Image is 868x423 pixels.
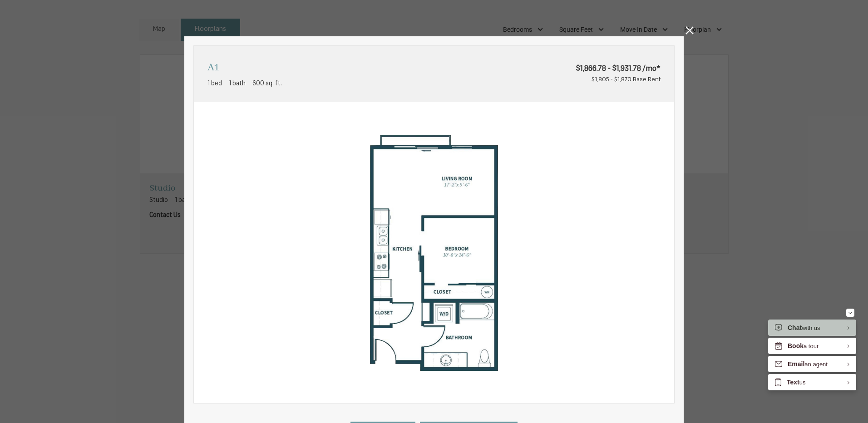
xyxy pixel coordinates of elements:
[500,63,661,74] span: $1,866.78 - $1,931.78 /mo*
[207,59,219,77] p: A1
[194,102,674,403] img: A1 - 1 bedroom floorplan layout with 1 bathroom and 600 square feet
[207,79,222,89] span: 1 bed
[252,79,282,89] span: 600 sq. ft.
[229,79,246,89] span: 1 bath
[592,77,661,83] span: $1,805 - $1,870 Base Rent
